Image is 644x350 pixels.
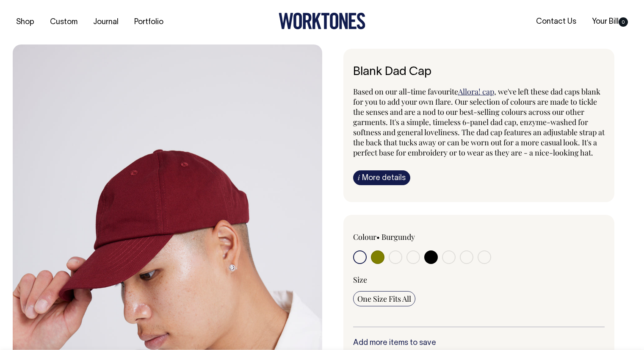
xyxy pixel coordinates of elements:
h6: Add more items to save [353,339,605,347]
span: One Size Fits All [357,294,411,304]
div: Size [353,275,605,285]
span: 0 [619,17,628,27]
span: • [376,232,380,242]
a: Allora! cap [458,86,494,97]
a: Your Bill0 [589,15,631,29]
span: i [358,173,360,182]
input: One Size Fits All [353,291,415,306]
a: Journal [90,15,122,29]
label: Burgundy [381,232,415,242]
a: iMore details [353,170,410,185]
a: Shop [13,15,38,29]
a: Custom [47,15,81,29]
span: , we've left these dad caps blank for you to add your own flare. Our selection of colours are mad... [353,86,605,158]
a: Portfolio [131,15,167,29]
h6: Blank Dad Cap [353,66,605,79]
div: Colour [353,232,454,242]
a: Contact Us [533,15,580,29]
span: Based on our all-time favourite [353,86,458,97]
